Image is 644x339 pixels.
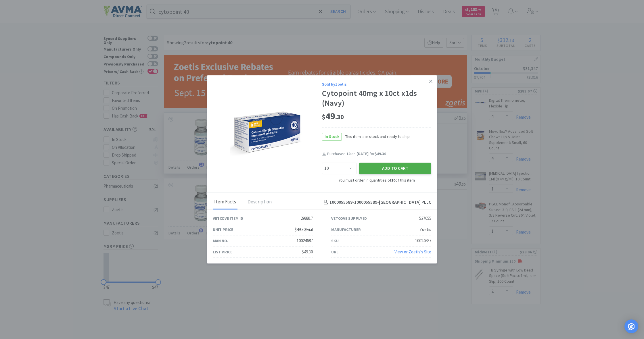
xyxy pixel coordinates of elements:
[342,134,410,140] span: This item is in stock and ready to ship
[331,249,338,255] div: URL
[394,249,431,255] a: View onZoetis's Site
[331,238,339,244] div: SKU
[419,226,431,233] div: Zoetis
[322,177,431,183] div: You must order in quantities of of this item
[327,151,431,157] div: Purchased on for
[356,151,369,157] span: [DATE]
[302,249,313,256] div: $49.30
[335,113,344,121] span: . 30
[213,226,233,233] div: Unit Price
[213,249,232,255] div: List Price
[301,215,313,222] div: 298817
[321,199,431,206] h4: 1000055589-1000055589 - [GEOGRAPHIC_DATA] PLLC
[295,226,313,233] div: $49.30/vial
[322,81,431,87] div: Sold by Zoetis
[346,151,350,157] span: 10
[322,89,431,108] div: Cytopoint 40mg x 10ct x1ds (Navy)
[246,195,273,209] div: Description
[213,215,243,221] div: Vetcove Item ID
[322,110,344,122] span: 49
[322,113,325,121] span: $
[419,215,431,222] div: 527055
[213,195,237,209] div: Item Facts
[297,238,313,244] div: 10024687
[230,95,305,169] img: d68059bb95f34f6ca8f79a017dff92f3_527055.jpeg
[322,133,342,140] span: In Stock
[359,163,431,174] button: Add to Cart
[213,238,228,244] div: Man No.
[375,151,386,157] span: $49.30
[624,319,638,333] div: Open Intercom Messenger
[391,178,395,183] strong: 10
[331,226,361,233] div: Manufacturer
[331,215,367,221] div: Vetcove Supply ID
[415,238,431,244] div: 10024687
